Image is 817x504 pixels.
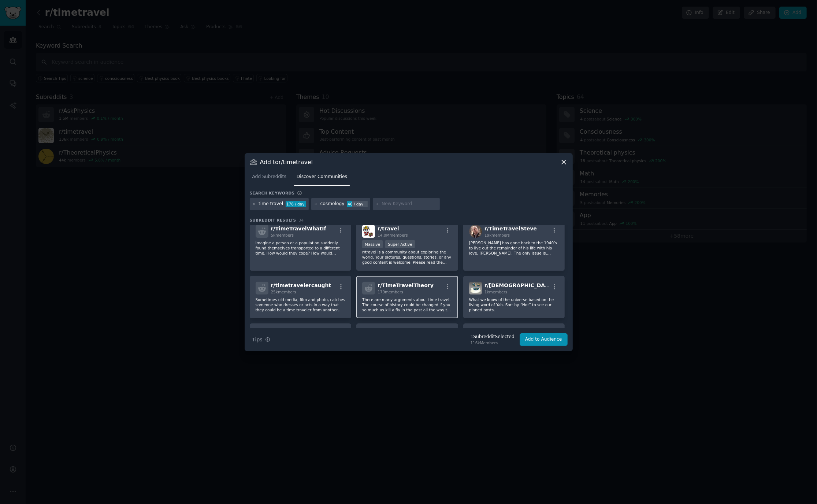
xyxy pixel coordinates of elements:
input: New Keyword [382,201,437,207]
span: r/ travel [378,226,399,231]
span: 25k members [271,290,296,294]
a: Discover Communities [294,171,350,186]
span: 1k members [484,290,508,294]
span: Discover Communities [297,174,347,180]
span: Subreddit Results [250,218,296,223]
span: 5k members [271,233,294,237]
span: r/ timetravelercaught [271,282,331,288]
div: time travel [259,201,283,207]
button: Tips [250,333,273,346]
p: What we know of the universe based on the living word of Yah. Sort by “Hot” to see our pinned posts. [469,297,559,312]
span: 34 [299,218,304,222]
span: r/ TimeTravelSteve [484,226,537,231]
span: 179 members [378,290,403,294]
div: cosmology [320,201,345,207]
p: Imagine a person or a population suddenly found themselves transported to a different time. How w... [256,240,346,256]
div: 116k Members [471,340,515,345]
h3: Add to r/timetravel [260,158,313,166]
h3: Search keywords [250,190,295,196]
p: There are many arguments about time travel. The course of history could be changed if you so much... [362,297,452,312]
p: r/travel is a community about exploring the world. Your pictures, questions, stories, or any good... [362,249,452,265]
span: r/ TimeTravelWhatIf [271,226,326,231]
p: Sometimes old media, film and photo, catches someone who dresses or acts in a way that they could... [256,297,346,312]
span: Add Subreddits [252,174,286,180]
img: travel [362,225,375,238]
div: Super Active [385,240,415,248]
div: 178 / day [286,201,306,207]
div: Massive [362,240,383,248]
div: 1 Subreddit Selected [471,334,515,340]
img: TimeTravelSteve [469,225,482,238]
span: 19k members [484,233,510,237]
div: 46 / day [347,201,368,207]
span: Tips [252,336,263,344]
button: Add to Audience [520,333,568,346]
img: BiblicalCosmology [469,282,482,294]
span: r/ TimeTravelTheory [378,282,434,288]
a: Add Subreddits [250,171,289,186]
span: r/ [DEMOGRAPHIC_DATA] [484,282,554,288]
p: [PERSON_NAME] has gone back to the 1940’s to live out the remainder of his life with his love, [P... [469,240,559,256]
span: 14.0M members [378,233,408,237]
